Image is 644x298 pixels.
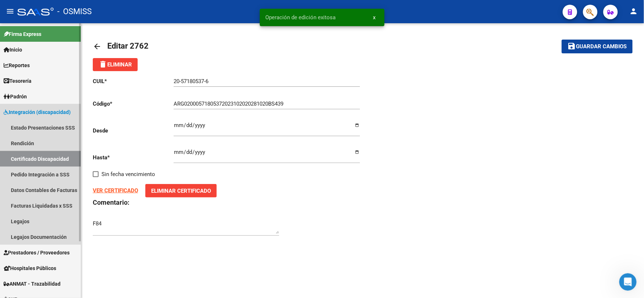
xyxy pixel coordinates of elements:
[17,155,113,230] li: La plataforma leerá los Qr de los archivos recién arrastrados y le creará tablas con los comproba...
[4,77,32,85] span: Tesorería
[266,14,336,21] span: Operación de edición exitosa
[4,61,30,69] span: Reportes
[127,4,140,17] div: Cerrar
[93,42,101,51] mat-icon: arrow_back
[93,100,174,108] p: Código
[17,74,113,114] li: En la nueva ventana que se abre deberá seleccionar el área de destino que le asignará a dichas fa...
[93,154,174,162] p: Hasta
[367,11,382,24] button: x
[21,5,32,17] img: Profile image for Fin
[630,7,638,16] mat-icon: person
[11,238,17,244] button: Selector de emoji
[151,188,211,194] span: Eliminar Certificado
[107,41,149,50] span: Editar 2762
[562,40,633,53] button: Guardar cambios
[4,30,41,38] span: Firma Express
[99,61,132,68] span: Eliminar
[17,140,113,154] li: Luego hacer clic en "Crear comprobantes"
[568,42,576,50] mat-icon: save
[93,77,174,85] p: CUIL
[124,235,136,246] button: Enviar un mensaje…
[93,127,174,135] p: Desde
[17,43,113,57] li: Dirigirse a Prestadores - Facturas/Listado-carga
[6,223,139,235] textarea: Escribe un mensaje...
[4,249,70,257] span: Prestadores / Proveedores
[4,93,27,101] span: Padrón
[12,22,113,43] div: Para realizar la carga masiva de facturación debe realizar los siguientes pasos:
[57,4,92,20] span: - OSMISS
[46,238,52,244] button: Start recording
[34,238,40,244] button: Adjuntar un archivo
[4,108,71,116] span: Integración (discapacidad)
[23,238,29,244] button: Selector de gif
[17,58,113,72] li: Hacer clic en el botón "Carga masiva"
[4,46,22,54] span: Inicio
[4,280,61,288] span: ANMAT - Trazabilidad
[113,4,127,18] button: Inicio
[93,187,138,194] a: VER CERTIFICADO
[35,3,44,8] h1: Fin
[6,17,119,249] div: Para realizar la carga masiva de facturación debe realizar los siguientes pasos:Dirigirse a Prest...
[17,116,113,123] li: Presionar "elegir archivos"
[35,8,111,20] p: El equipo también puede ayudar
[6,7,14,16] mat-icon: menu
[5,4,18,18] button: go back
[576,44,627,50] span: Guardar cambios
[93,58,138,71] button: Eliminar
[93,199,129,206] strong: Comentario:
[101,170,155,179] span: Sin fecha vencimiento
[99,60,107,69] mat-icon: delete
[17,124,113,138] li: Luego deberá arrastrar los archivos de las facturas.
[619,273,637,291] iframe: Intercom live chat
[373,14,376,21] span: x
[145,184,217,197] button: Eliminar Certificado
[6,17,139,250] div: Soporte dice…
[4,264,56,272] span: Hospitales Públicos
